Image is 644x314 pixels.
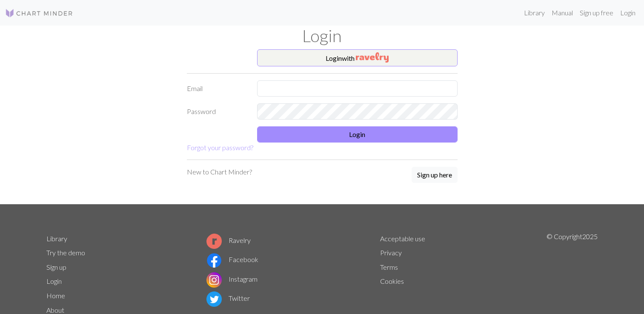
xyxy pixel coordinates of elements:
[206,275,258,283] a: Instagram
[412,167,458,183] button: Sign up here
[46,263,66,271] a: Sign up
[206,255,258,263] a: Facebook
[5,8,73,18] img: Logo
[206,236,251,244] a: Ravelry
[380,234,425,243] a: Acceptable use
[206,291,222,307] img: Twitter logo
[187,167,252,177] p: New to Chart Minder?
[46,248,85,257] a: Try the demo
[46,277,62,285] a: Login
[46,234,67,243] a: Library
[412,167,458,184] a: Sign up here
[46,291,65,300] a: Home
[617,4,639,21] a: Login
[356,52,389,63] img: Ravelry
[182,103,252,120] label: Password
[46,306,64,314] a: About
[521,4,548,21] a: Library
[206,272,222,288] img: Instagram logo
[206,234,222,249] img: Ravelry logo
[187,143,253,151] a: Forgot your password?
[41,26,603,46] h1: Login
[257,126,458,143] button: Login
[548,4,576,21] a: Manual
[182,80,252,97] label: Email
[380,263,398,271] a: Terms
[380,277,404,285] a: Cookies
[206,294,250,302] a: Twitter
[576,4,617,21] a: Sign up free
[206,253,222,268] img: Facebook logo
[380,248,402,257] a: Privacy
[257,49,458,66] button: Loginwith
